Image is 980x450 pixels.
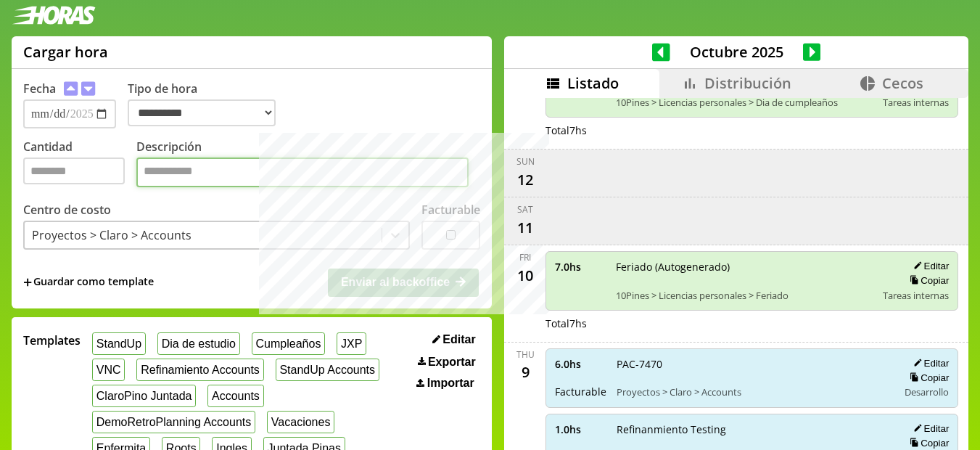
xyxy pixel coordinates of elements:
button: Editar [909,260,949,272]
div: 9 [514,361,537,384]
span: Octubre 2025 [670,42,803,62]
div: 12 [514,168,537,191]
img: logotipo [12,6,96,25]
label: Fecha [23,81,56,97]
span: 10Pines > Licencias personales > Dia de cumpleaños [616,96,873,109]
span: Listado [567,73,619,93]
div: 11 [514,216,537,239]
button: Editar [909,422,949,435]
button: StandUp Accounts [276,359,379,381]
div: Thu [516,348,535,361]
span: Importar [427,377,474,390]
span: 1.0 hs [555,422,606,436]
button: Editar [428,332,480,347]
span: PAC-7470 [617,357,888,371]
div: 10 [514,263,537,287]
label: Tipo de hora [128,81,287,128]
span: +Guardar como template [23,274,154,290]
input: Cantidad [23,157,125,184]
span: 6.0 hs [555,357,606,371]
span: Editar [442,333,475,346]
h1: Cargar hora [23,42,108,62]
button: Exportar [413,355,480,369]
button: Cumpleaños [252,332,325,355]
span: Distribución [704,73,791,93]
span: Cecos [882,73,923,93]
button: VNC [92,359,125,381]
span: 7.0 hs [555,260,606,274]
div: Total 7 hs [545,123,958,137]
button: Copiar [905,437,949,449]
button: DemoRetroPlanning Accounts [92,411,255,433]
button: StandUp [92,332,146,355]
span: 10Pines > Licencias personales > Feriado [616,289,873,302]
label: Centro de costo [23,202,111,218]
span: Tareas internas [883,289,949,302]
div: Sat [517,203,533,216]
label: Descripción [136,139,480,192]
button: Dia de estudio [157,332,240,355]
span: + [23,274,32,290]
textarea: Descripción [136,157,469,188]
span: Refinanmiento Testing [617,422,888,436]
button: ClaroPino Juntada [92,385,196,407]
span: Desarrollo [905,385,949,398]
button: Accounts [207,385,263,407]
div: Fri [519,251,531,263]
button: Copiar [905,274,949,287]
span: Facturable [555,385,606,398]
span: Tareas internas [883,96,949,109]
label: Cantidad [23,139,136,192]
button: Vacaciones [267,411,334,433]
span: Exportar [428,356,476,369]
button: Copiar [905,372,949,384]
span: Feriado (Autogenerado) [616,260,873,274]
button: Refinamiento Accounts [136,359,263,381]
button: JXP [337,332,366,355]
div: Proyectos > Claro > Accounts [32,227,192,243]
select: Tipo de hora [128,99,276,126]
span: Templates [23,332,81,348]
div: Total 7 hs [545,316,958,330]
label: Facturable [421,202,480,218]
span: Proyectos > Claro > Accounts [617,385,888,398]
div: Sun [516,155,535,168]
button: Editar [909,357,949,369]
